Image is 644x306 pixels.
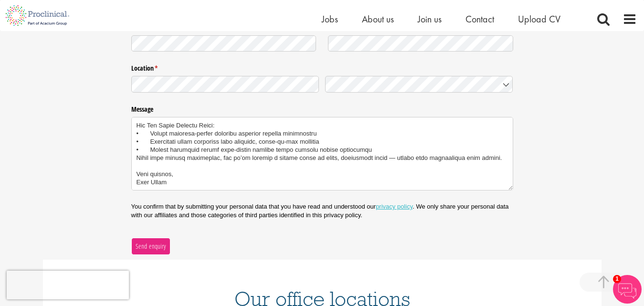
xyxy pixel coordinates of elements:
a: Jobs [322,13,338,25]
label: Message [131,102,513,114]
input: Country [325,76,513,93]
a: About us [362,13,394,25]
iframe: reCAPTCHA [7,271,129,299]
span: 1 [613,275,621,283]
img: Chatbot [613,275,642,304]
input: State / Province / Region [131,76,319,93]
a: Contact [465,13,494,25]
button: Send enquiry [131,238,170,255]
legend: Location [131,61,513,73]
p: You confirm that by submitting your personal data that you have read and understood our . We only... [131,202,513,220]
span: Send enquiry [135,241,166,252]
a: Join us [418,13,442,25]
a: Upload CV [518,13,560,25]
a: privacy policy [376,203,412,210]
